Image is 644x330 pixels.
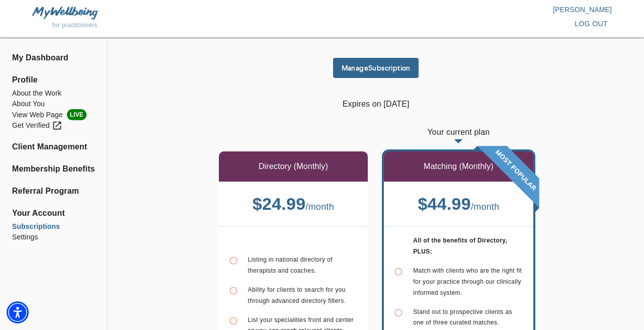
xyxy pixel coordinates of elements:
img: banner [471,146,539,214]
span: log out [575,18,608,30]
div: Accessibility Menu [7,301,29,323]
a: My Dashboard [12,52,95,64]
span: for practitioners [52,22,98,29]
p: Directory (Monthly) [259,160,328,173]
p: Matching (Monthly) [424,160,494,173]
a: Referral Program [12,185,95,197]
span: Manage Subscription [337,63,415,73]
p: Expires on [DATE] [136,98,616,110]
a: About You [12,99,95,109]
b: $ 44.99 [418,194,471,213]
span: Your Account [12,207,95,219]
p: Your current plan [384,126,533,151]
a: About the Work [12,88,95,99]
li: View Web Page [12,109,95,120]
a: Subscriptions [12,221,95,232]
p: [PERSON_NAME] [322,5,612,15]
button: ManageSubscription [333,58,419,78]
div: Get Verified [12,120,62,131]
a: Settings [12,232,95,242]
a: Get Verified [12,120,95,131]
a: Client Management [12,141,95,153]
span: / month [305,202,334,212]
a: Membership Benefits [12,163,95,175]
span: LIVE [67,109,87,120]
span: Ability for clients to search for you through advanced directory filters. [248,286,346,304]
span: Profile [12,74,95,86]
img: MyWellbeing [32,7,98,19]
span: Match with clients who are the right fit for your practice through our clinically informed system. [413,267,522,296]
span: Listing in national directory of therapists and coaches. [248,256,333,274]
b: All of the benefits of Directory, PLUS: [413,237,507,255]
span: Stand out to prospective clients as one of three curated matches. [413,308,512,326]
button: log out [571,15,612,33]
a: View Web PageLIVE [12,109,95,120]
b: $ 24.99 [253,194,306,213]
